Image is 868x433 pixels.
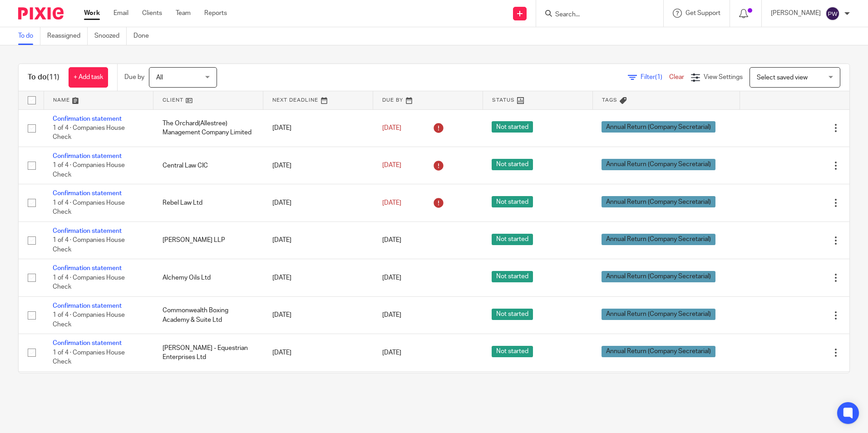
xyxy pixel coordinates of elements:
span: Annual Return (Company Secretarial) [602,159,715,170]
img: Pixie [18,7,64,20]
td: Commonwealth Boxing Academy & Suite Ltd [153,296,263,334]
a: Clients [142,9,162,18]
a: Reports [204,9,227,18]
span: Tags [602,98,617,103]
td: [DATE] [263,296,373,334]
span: (11) [47,74,59,81]
span: Not started [492,271,533,282]
span: Filter [641,74,669,80]
span: Not started [492,121,533,133]
a: Confirmation statement [53,303,122,309]
a: Reassigned [47,27,88,45]
span: (1) [655,74,662,80]
td: [DATE] [263,259,373,296]
td: The Orchard(Allestree) Management Company Limited [153,109,263,147]
td: Alchemy Oils Ltd [153,259,263,296]
span: All [156,74,163,81]
span: Not started [492,196,533,207]
span: 1 of 4 · Companies House Check [53,349,125,365]
span: Annual Return (Company Secretarial) [602,121,715,133]
span: [DATE] [382,237,401,244]
span: 1 of 4 · Companies House Check [53,312,125,328]
span: [DATE] [382,349,401,356]
p: [PERSON_NAME] [771,9,821,18]
span: Not started [492,234,533,245]
td: Central Law CIC [153,147,263,184]
span: [DATE] [382,275,401,281]
span: 1 of 4 · Companies House Check [53,275,125,290]
td: [PERSON_NAME] LLP [153,221,263,259]
td: [PERSON_NAME] - Equestrian Enterprises Ltd [153,334,263,371]
td: [DATE] [263,371,373,408]
a: Confirmation statement [53,265,122,271]
a: To do [18,27,40,45]
span: [DATE] [382,200,401,206]
span: Annual Return (Company Secretarial) [602,271,715,282]
span: Annual Return (Company Secretarial) [602,309,715,320]
span: Not started [492,309,533,320]
span: Get Support [686,10,720,16]
span: View Settings [704,74,743,80]
a: Confirmation statement [53,340,122,346]
span: 1 of 4 · Companies House Check [53,237,125,253]
span: Not started [492,346,533,357]
a: Team [176,9,191,18]
a: Clear [669,74,684,80]
a: Confirmation statement [53,116,122,122]
td: [DATE] [263,184,373,221]
span: 1 of 4 · Companies House Check [53,125,125,141]
h1: To do [28,73,59,82]
span: Annual Return (Company Secretarial) [602,346,715,357]
input: Search [554,11,636,19]
span: Annual Return (Company Secretarial) [602,196,715,207]
span: 1 of 4 · Companies House Check [53,200,125,216]
span: Select saved view [757,74,808,81]
a: Snoozed [94,27,127,45]
td: Stapenhill Football Club Limited [153,371,263,408]
a: Work [84,9,100,18]
a: Confirmation statement [53,228,122,234]
td: [DATE] [263,221,373,259]
span: Annual Return (Company Secretarial) [602,234,715,245]
span: [DATE] [382,312,401,319]
img: svg%3E [825,6,840,21]
a: Email [113,9,128,18]
span: 1 of 4 · Companies House Check [53,162,125,178]
span: [DATE] [382,162,401,169]
span: Not started [492,159,533,170]
td: [DATE] [263,334,373,371]
span: [DATE] [382,125,401,131]
a: + Add task [69,67,108,88]
td: [DATE] [263,147,373,184]
td: Rebel Law Ltd [153,184,263,221]
a: Confirmation statement [53,153,122,159]
td: [DATE] [263,109,373,147]
a: Done [133,27,156,45]
a: Confirmation statement [53,190,122,197]
p: Due by [124,73,144,82]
